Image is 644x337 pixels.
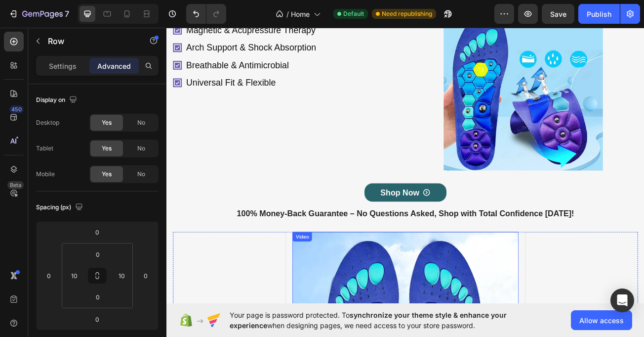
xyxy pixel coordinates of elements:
[88,247,108,262] input: 0px
[65,8,69,20] p: 7
[88,289,108,304] input: 0px
[102,144,112,153] span: Yes
[36,94,79,107] div: Display on
[49,61,77,71] p: Settings
[114,268,129,283] input: 10px
[9,105,24,113] div: 450
[186,4,226,24] div: Undo/Redo
[542,4,574,24] button: Save
[578,4,620,24] button: Publish
[610,289,634,312] div: Open Intercom Messenger
[230,311,507,330] span: synchronize your theme style & enhance your experience
[36,118,59,127] div: Desktop
[97,61,131,71] p: Advanced
[87,225,107,240] input: 0
[137,118,145,127] span: No
[138,268,153,283] input: 0
[291,9,310,19] span: Home
[7,181,24,189] div: Beta
[102,170,112,179] span: Yes
[137,170,145,179] span: No
[382,9,432,18] span: Need republishing
[265,203,314,214] p: Shop Now
[36,170,55,179] div: Mobile
[67,268,81,283] input: 10px
[587,9,611,19] div: Publish
[102,118,112,127] span: Yes
[286,9,289,19] span: /
[4,4,74,24] button: 7
[571,310,632,330] button: Allow access
[36,201,85,214] div: Spacing (px)
[550,10,566,18] span: Save
[41,268,56,283] input: 0
[158,259,178,268] div: Video
[50,228,542,241] h1: 100% Money-Back Guarantee – No Questions Asked, Shop with Total Confidence [DATE]!
[166,24,644,306] iframe: To enrich screen reader interactions, please activate Accessibility in Grammarly extension settings
[48,35,132,47] p: Row
[137,144,145,153] span: No
[230,310,545,331] span: Your page is password protected. To when designing pages, we need access to your store password.
[36,144,53,153] div: Tablet
[87,312,107,327] input: 0
[343,9,364,18] span: Default
[579,315,624,326] span: Allow access
[245,197,347,220] a: Shop Now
